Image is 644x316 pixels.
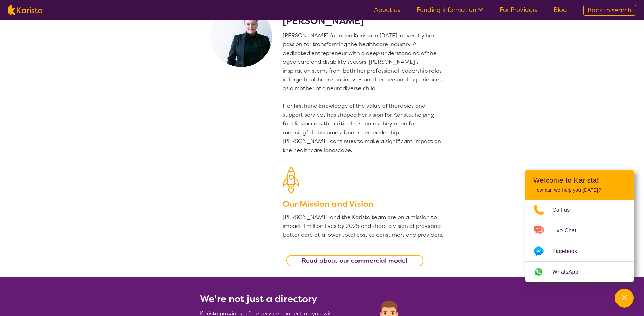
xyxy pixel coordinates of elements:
[533,187,626,193] p: How can we help you [DATE]?
[525,262,634,282] a: Web link opens in a new tab.
[552,225,585,236] span: Live Chat
[552,205,578,215] span: Call us
[554,6,567,14] a: Blog
[283,31,444,155] p: [PERSON_NAME] founded Karista in [DATE], driven by her passion for transforming the healthcare in...
[374,6,400,14] a: About us
[588,6,631,14] span: Back to search
[283,198,444,210] h3: Our Mission and Vision
[525,170,634,282] div: Channel Menu
[533,176,626,184] h2: Welcome to Karista!
[583,5,636,16] a: Back to search
[615,289,634,308] button: Channel Menu
[283,213,444,239] p: [PERSON_NAME] and the Karista team are on a mission to impact 1 million lives by 2025 and share a...
[552,267,587,277] span: WhatsApp
[8,5,42,15] img: Karista logo
[417,6,483,14] a: Funding Information
[525,200,634,282] ul: Choose channel
[302,257,407,265] b: Read about our commercial model
[283,167,299,194] img: Our Mission
[552,246,585,256] span: Facebook
[500,6,537,14] a: For Providers
[200,293,341,305] h2: We're not just a directory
